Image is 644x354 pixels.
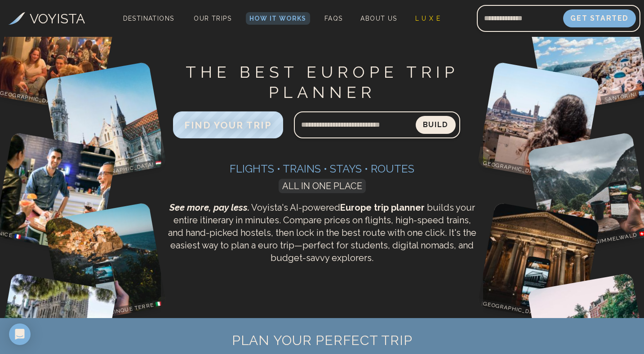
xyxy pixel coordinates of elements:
[120,11,178,38] span: Destinations
[164,162,480,176] h3: Flights • Trains • Stays • Routes
[190,12,235,25] a: Our Trips
[30,9,85,29] h3: VOYISTA
[184,119,271,131] span: FIND YOUR TRIP
[71,332,574,349] h2: PLAN YOUR PERFECT TRIP
[44,202,167,325] img: Cinque Terre
[169,202,249,213] span: See more, pay less.
[415,15,441,22] span: L U X E
[173,111,283,138] button: FIND YOUR TRIP
[164,62,480,102] h1: THE BEST EUROPE TRIP PLANNER
[44,62,167,185] img: Budapest
[9,12,25,25] img: Voyista Logo
[9,323,31,345] div: Open Intercom Messenger
[360,15,397,22] span: About Us
[246,12,310,25] a: How It Works
[357,12,400,25] a: About Us
[9,9,85,29] a: VOYISTA
[173,122,283,130] a: FIND YOUR TRIP
[294,114,416,136] input: Search query
[477,202,600,325] img: Rome
[477,8,563,29] input: Email address
[279,179,366,193] span: ALL IN ONE PLACE
[477,62,600,185] img: Florence
[416,116,456,134] button: Build
[249,15,306,22] span: How It Works
[164,201,480,264] p: Voyista's AI-powered builds your entire itinerary in minutes. Compare prices on flights, high-spe...
[321,12,346,25] a: FAQs
[563,9,636,27] button: Get Started
[412,12,444,25] a: L U X E
[324,15,343,22] span: FAQs
[340,202,425,213] strong: Europe trip planner
[194,15,231,22] span: Our Trips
